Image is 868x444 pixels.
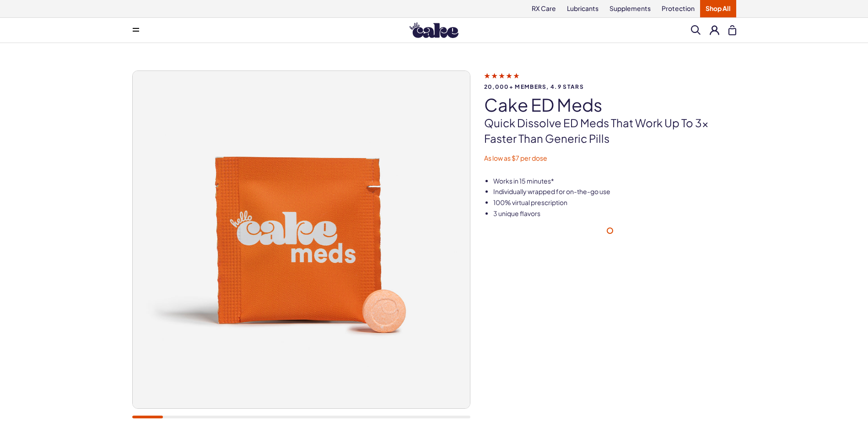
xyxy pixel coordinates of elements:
[493,209,736,218] li: 3 unique flavors
[493,198,736,207] li: 100% virtual prescription
[410,22,458,38] img: Hello Cake
[493,187,736,196] li: Individually wrapped for on-the-go use
[484,95,736,114] h1: Cake ED Meds
[493,177,736,186] li: Works in 15 minutes*
[484,84,736,90] span: 20,000+ members, 4.9 stars
[133,71,470,408] img: Cake ED Meds
[484,115,736,146] p: Quick dissolve ED Meds that work up to 3x faster than generic pills
[484,154,736,163] p: As low as $7 per dose
[484,71,736,90] a: 20,000+ members, 4.9 stars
